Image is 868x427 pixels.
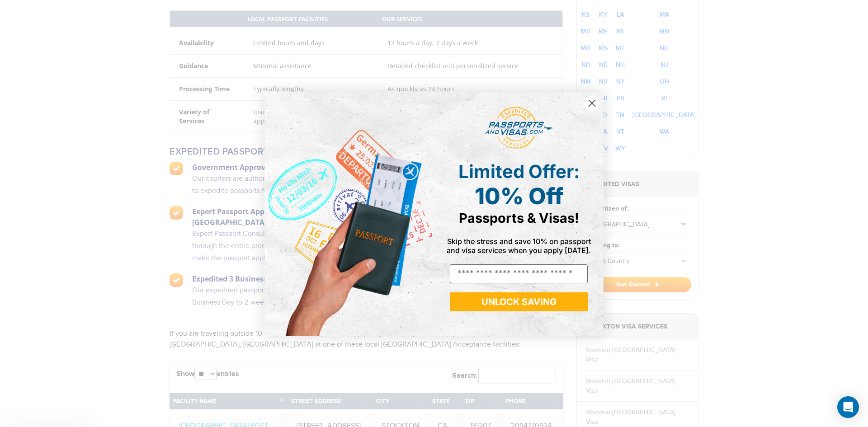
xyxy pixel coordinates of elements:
span: Skip the stress and save 10% on passport and visa services when you apply [DATE]. [447,237,591,255]
img: passports and visas [485,107,553,149]
span: Passports & Visas! [459,210,579,226]
span: 10% Off [475,183,563,210]
div: Open Intercom Messenger [837,396,859,418]
button: UNLOCK SAVING [450,292,588,311]
button: Close dialog [584,95,600,111]
img: de9cda0d-0715-46ca-9a25-073762a91ba7.png [264,92,434,336]
span: Limited Offer: [458,160,580,183]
